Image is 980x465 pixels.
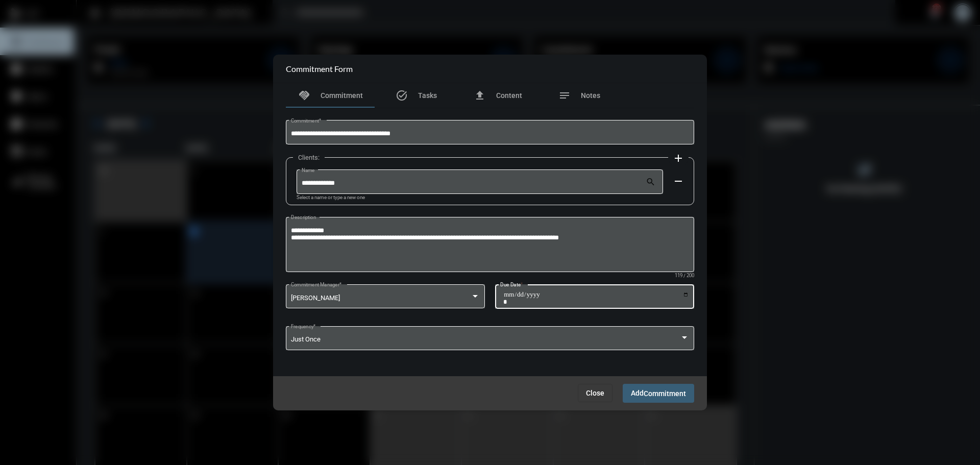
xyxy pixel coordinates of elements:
[321,91,363,100] span: Commitment
[623,384,694,403] button: AddCommitment
[291,294,340,302] span: [PERSON_NAME]
[586,389,604,397] span: Close
[558,89,571,102] mat-icon: notes
[578,384,612,402] button: Close
[675,273,694,279] mat-hint: 119 / 200
[644,389,686,398] span: Commitment
[646,177,658,189] mat-icon: search
[672,152,684,164] mat-icon: add
[631,389,686,397] span: Add
[291,335,321,343] span: Just Once
[418,91,437,100] span: Tasks
[672,175,684,187] mat-icon: remove
[474,89,486,102] mat-icon: file_upload
[396,89,408,102] mat-icon: task_alt
[581,91,600,100] span: Notes
[298,89,310,102] mat-icon: handshake
[297,195,365,201] mat-hint: Select a name or type a new one
[293,154,325,161] label: Clients:
[496,91,522,100] span: Content
[286,64,353,74] h2: Commitment Form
